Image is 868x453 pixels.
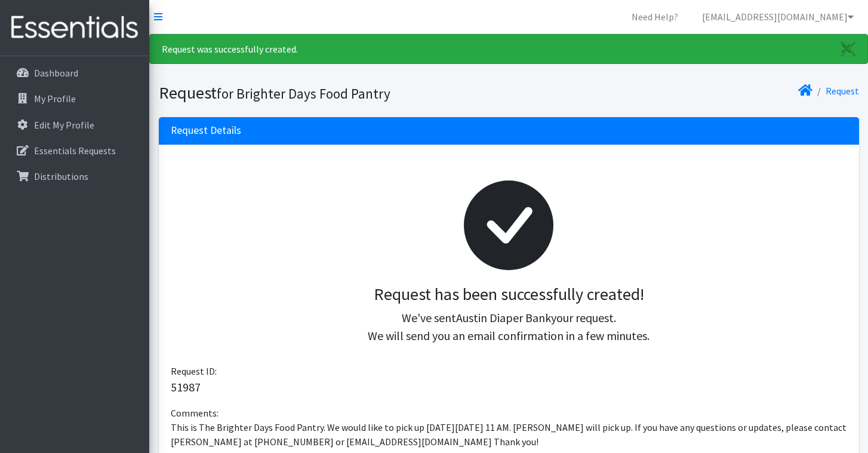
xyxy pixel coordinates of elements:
p: Dashboard [34,67,78,79]
p: This is The Brighter Days Food Pantry. We would like to pick up [DATE][DATE] 11 AM. [PERSON_NAME]... [171,420,847,449]
span: Request ID: [171,365,217,377]
p: Distributions [34,170,88,182]
span: Austin Diaper Bank [456,310,551,325]
p: We've sent your request. We will send you an email confirmation in a few minutes. [180,309,838,345]
h3: Request Details [171,124,241,137]
img: HumanEssentials [5,8,144,48]
p: My Profile [34,93,76,105]
div: Request was successfully created. [149,34,868,64]
a: Close [829,35,867,63]
p: Edit My Profile [34,119,94,131]
a: [EMAIL_ADDRESS][DOMAIN_NAME] [692,5,863,29]
a: Distributions [5,164,144,188]
a: My Profile [5,87,144,111]
a: Essentials Requests [5,139,144,163]
a: Request [826,85,859,97]
a: Need Help? [622,5,688,29]
h1: Request [159,82,504,103]
p: 51987 [171,378,847,396]
span: Comments: [171,407,218,419]
a: Edit My Profile [5,113,144,137]
h3: Request has been successfully created! [180,284,838,305]
p: Essentials Requests [34,145,116,157]
a: Dashboard [5,61,144,85]
small: for Brighter Days Food Pantry [217,85,390,102]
